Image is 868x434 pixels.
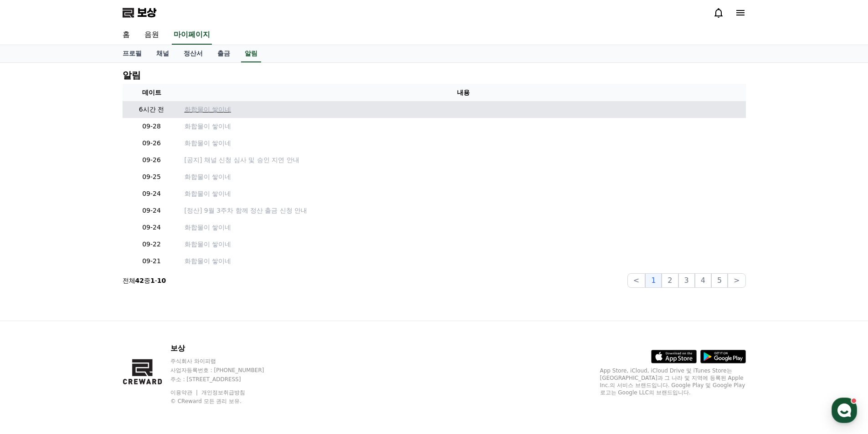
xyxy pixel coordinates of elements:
[728,273,745,288] button: >
[170,389,192,396] font: 이용약관
[633,276,639,285] font: <
[185,189,742,199] a: 화합물이 쌓이네
[170,389,199,396] a: 이용약관
[176,45,210,62] a: 정산서
[83,303,94,310] span: 대화
[137,26,166,45] a: 음원
[170,376,241,383] font: 주소 : [STREET_ADDRESS]
[170,367,264,373] font: 사업자등록번호 : [PHONE_NUMBER]
[210,45,237,62] a: 출금
[185,173,231,180] font: 화합물이 쌓이네
[241,45,261,62] a: 알림
[185,240,742,249] a: 화합물이 쌓이네
[170,358,216,364] font: 주식회사 와이피랩
[185,207,308,214] font: [정산] 9월 3주차 함께 정산 출금 신청 안내
[157,277,166,284] font: 10
[142,89,161,96] font: 데이트
[135,277,144,284] font: 42
[155,277,157,284] font: -
[185,224,231,231] font: 화합물이 쌓이네
[142,257,161,265] font: 09-21
[701,276,705,285] font: 4
[170,344,185,352] font: 보상
[174,30,210,39] font: 마이페이지
[185,106,231,113] font: 화합물이 쌓이네
[185,123,231,130] font: 화합물이 쌓이네
[627,273,645,288] button: <
[150,277,155,284] font: 1
[141,302,152,310] span: 설정
[651,276,656,285] font: 1
[29,302,34,310] span: 홈
[201,389,245,396] a: 개인정보취급방침
[144,30,159,39] font: 음원
[678,273,695,288] button: 3
[457,89,470,96] font: 내용
[123,50,142,57] font: 프로필
[172,26,212,45] a: 마이페이지
[142,224,161,231] font: 09-24
[142,240,161,248] font: 09-22
[185,206,742,215] a: [정산] 9월 3주차 함께 정산 출금 신청 안내
[184,50,203,57] font: 정산서
[668,276,672,285] font: 2
[734,276,740,285] font: >
[185,122,742,131] a: 화합물이 쌓이네
[170,398,241,404] font: © CReward 모든 권리 보유.
[185,172,742,182] a: 화합물이 쌓이네
[144,277,150,284] font: 중
[717,276,722,285] font: 5
[115,45,149,62] a: 프로필
[662,273,678,288] button: 2
[142,139,161,147] font: 09-26
[142,207,161,214] font: 09-24
[695,273,711,288] button: 4
[123,277,135,284] font: 전체
[118,289,175,311] a: 설정
[3,289,60,311] a: 홈
[600,368,745,396] font: App Store, iCloud, iCloud Drive 및 iTunes Store는 [GEOGRAPHIC_DATA]과 그 나라 및 지역에 등록된 Apple Inc.의 서비스...
[185,256,742,266] a: 화합물이 쌓이네
[142,173,161,180] font: 09-25
[149,45,176,62] a: 채널
[156,50,169,57] font: 채널
[137,6,156,19] font: 보상
[185,257,231,265] font: 화합물이 쌓이네
[185,105,742,114] a: 화합물이 쌓이네
[139,106,164,113] font: 6시간 전
[185,155,742,165] a: [공지] 채널 신청 심사 및 승인 지연 안내
[217,50,230,57] font: 출금
[185,139,231,147] font: 화합물이 쌓이네
[185,156,299,163] font: [공지] 채널 신청 심사 및 승인 지연 안내
[645,273,662,288] button: 1
[142,190,161,197] font: 09-24
[185,240,231,248] font: 화합물이 쌓이네
[123,30,130,39] font: 홈
[142,123,161,130] font: 09-28
[142,156,161,163] font: 09-26
[115,26,137,45] a: 홈
[185,223,742,232] a: 화합물이 쌓이네
[123,5,156,20] a: 보상
[245,50,257,57] font: 알림
[711,273,728,288] button: 5
[185,138,742,148] a: 화합물이 쌓이네
[185,190,231,197] font: 화합물이 쌓이네
[684,276,689,285] font: 3
[60,289,118,311] a: 대화
[123,70,141,81] font: 알림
